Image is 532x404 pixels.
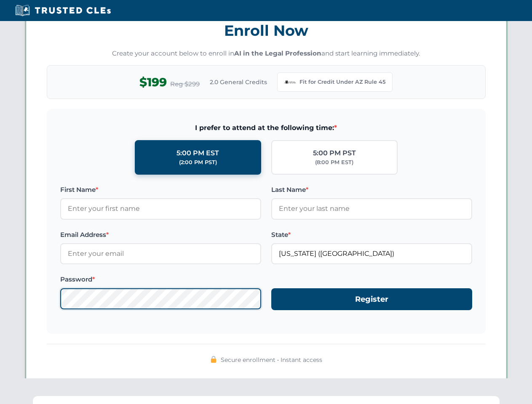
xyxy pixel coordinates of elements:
button: Register [271,288,472,311]
div: 5:00 PM EST [176,148,219,159]
img: Arizona Bar [284,76,296,88]
label: Email Address [60,230,261,240]
span: I prefer to attend at the following time: [60,122,472,133]
span: $199 [139,73,167,92]
input: Enter your last name [271,198,472,219]
input: Arizona (AZ) [271,243,472,264]
h3: Enroll Now [47,17,486,44]
img: Trusted CLEs [13,4,113,17]
img: 🔒 [210,356,217,363]
label: First Name [60,185,261,195]
span: Secure enrollment • Instant access [221,355,322,364]
span: Reg $299 [170,79,200,89]
div: (8:00 PM EST) [315,158,353,167]
input: Enter your email [60,243,261,264]
span: Fit for Credit Under AZ Rule 45 [299,78,385,86]
div: 5:00 PM PST [313,148,356,159]
span: 2.0 General Credits [210,77,267,87]
label: State [271,230,472,240]
div: (2:00 PM PST) [179,158,217,167]
label: Password [60,274,261,284]
strong: AI in the Legal Profession [234,49,321,57]
label: Last Name [271,185,472,195]
input: Enter your first name [60,198,261,219]
p: Create your account below to enroll in and start learning immediately. [47,49,486,58]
